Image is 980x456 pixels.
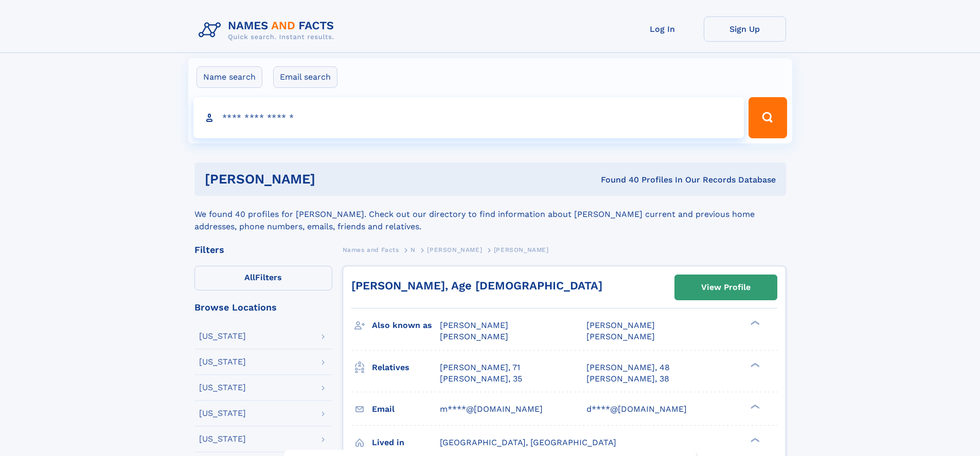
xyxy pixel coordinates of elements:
[199,358,246,366] div: [US_STATE]
[197,66,262,88] label: Name search
[199,332,246,340] div: [US_STATE]
[194,303,332,312] div: Browse Locations
[199,409,246,417] div: [US_STATE]
[427,246,482,253] span: [PERSON_NAME]
[205,173,458,186] h1: [PERSON_NAME]
[701,276,751,299] div: View Profile
[748,361,760,368] div: ❯
[194,196,786,233] div: We found 40 profiles for [PERSON_NAME]. Check out our directory to find information about [PERSON...
[194,16,343,44] img: Logo Names and Facts
[372,400,440,418] h3: Email
[748,320,760,326] div: ❯
[199,384,246,392] div: [US_STATE]
[494,246,549,253] span: [PERSON_NAME]
[194,266,332,290] label: Filters
[351,279,602,292] a: [PERSON_NAME], Age [DEMOGRAPHIC_DATA]
[440,437,616,447] span: [GEOGRAPHIC_DATA], [GEOGRAPHIC_DATA]
[586,320,655,330] span: [PERSON_NAME]
[343,243,399,256] a: Names and Facts
[427,243,482,256] a: [PERSON_NAME]
[440,332,508,341] span: [PERSON_NAME]
[440,320,508,330] span: [PERSON_NAME]
[440,362,520,373] a: [PERSON_NAME], 71
[199,435,246,443] div: [US_STATE]
[749,97,787,138] button: Search Button
[704,16,786,42] a: Sign Up
[244,272,255,282] span: All
[586,332,655,341] span: [PERSON_NAME]
[411,243,416,256] a: N
[411,246,416,253] span: N
[621,16,704,42] a: Log In
[675,275,777,300] a: View Profile
[372,434,440,451] h3: Lived in
[372,359,440,376] h3: Relatives
[372,317,440,334] h3: Also known as
[193,97,744,138] input: search input
[748,403,760,410] div: ❯
[194,245,332,254] div: Filters
[458,174,776,186] div: Found 40 Profiles In Our Records Database
[586,373,669,385] a: [PERSON_NAME], 38
[586,362,670,373] a: [PERSON_NAME], 48
[440,373,522,385] a: [PERSON_NAME], 35
[273,66,337,88] label: Email search
[748,436,760,443] div: ❯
